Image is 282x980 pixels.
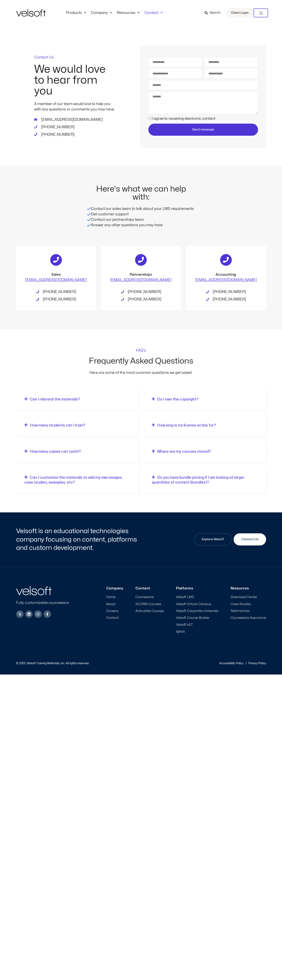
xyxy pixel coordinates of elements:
[135,595,164,599] a: Courseware
[34,64,115,97] h2: We would love to hear from you
[42,297,76,302] span: [PHONE_NUMBER]
[42,289,76,295] span: [PHONE_NUMBER]
[88,11,114,15] a: CompanyMenu Toggle
[16,600,75,606] p: Fully customizable courseware
[231,595,257,599] span: Download Center
[89,357,193,365] h2: Frequently Asked Questions
[176,630,185,634] span: Iglooo
[176,595,194,599] span: Velsoft LMS
[205,9,223,16] a: Search
[106,595,123,599] a: Home
[157,424,216,427] a: How long is my license active for?
[30,450,81,453] a: How many copies can I print?
[16,662,89,665] p: © 2025, Velsoft Training Materials, Inc. All rights reserved.
[106,609,118,613] span: Careers
[176,623,193,627] span: Velsoft vILT
[152,397,258,402] div: Do I own the copyright?
[135,602,161,606] span: SCORM Courses
[192,127,214,132] span: Send message
[87,207,91,211] img: blue-check-01.svg
[219,662,243,665] a: Accessibility Policy
[87,185,195,201] h2: Here's what we can help with:
[127,297,161,302] span: [PHONE_NUMBER]
[24,397,130,402] div: Can I rebrand the materials?
[212,297,246,302] span: [PHONE_NUMBER]
[248,662,266,665] a: Privacy Policy
[87,206,195,228] p: Contact our sales team to talk about your LMS requirements Get customer support Contact our partn...
[152,423,258,428] div: How long is my license active for?
[87,212,91,216] img: blue-check-01.svg
[135,586,164,591] h3: Content
[106,595,116,599] span: Home
[176,602,211,606] span: Velsoft Virtual Campus
[226,8,254,18] a: Client Login
[176,595,219,599] a: Velsoft LMS
[231,602,266,606] a: Case Studies
[40,124,75,130] span: [PHONE_NUMBER]
[231,595,266,599] a: Download Center
[16,9,46,17] img: Velsoft Training Materials
[176,609,219,613] a: Velsoft Corporate University
[40,132,75,137] span: [PHONE_NUMBER]
[157,450,211,453] a: Where are my courses stored?
[231,10,249,16] span: Client Login
[24,476,123,484] a: Can I customize the materials to add my own images, case studies, examples, etc?
[142,11,165,15] a: ContactMenu Toggle
[106,609,123,613] a: Careers
[87,223,91,227] img: blue-check-01.svg
[176,623,219,627] a: Velsoft vILT
[152,476,244,484] a: Do you have bundle pricing if I am looking at larger quantities of content (bundles)?
[246,662,246,665] p: |
[106,586,123,591] h3: Company
[176,616,219,620] a: Velsoft Course Builder
[106,616,119,620] span: Contact
[64,11,88,15] a: ProductsMenu Toggle
[24,423,130,428] div: How many students can I train?
[148,124,258,136] button: Send message
[87,218,91,222] img: blue-check-01.svg
[234,533,266,545] a: Contact Us
[231,609,266,613] a: Testimonials
[24,272,88,277] h2: Sales
[24,449,130,454] div: How many copies can I print?
[16,370,266,375] p: Here are some of the most common questions we get asked.
[25,278,87,282] a: [EMAIL_ADDRESS][DOMAIN_NAME]
[202,537,224,542] span: Explore Velsoft
[176,630,219,634] a: Iglooo
[176,616,210,620] span: Velsoft Course Builder
[40,117,103,122] span: [EMAIL_ADDRESS][DOMAIN_NAME]
[64,11,165,15] nav: Menu
[106,616,123,620] a: Contact
[30,398,80,401] a: Can I rebrand the materials?
[34,101,115,112] p: A member of our team would love to help you with any questions or comments you may have.
[106,602,116,606] span: About
[114,11,142,15] a: ResourcesMenu Toggle
[106,602,123,606] a: About
[24,475,130,485] div: Can I customize the materials to add my own images, case studies, examples, etc?
[16,527,140,552] h2: Velsoft is an educational technologies company focusing on content, platforms and custom developm...
[212,289,246,295] span: [PHONE_NUMBER]
[135,595,154,599] span: Courseware
[210,10,221,16] span: Search
[231,602,251,606] span: Case Studies
[136,349,146,352] p: FAQ's
[231,586,266,591] h3: Resources
[34,117,115,122] a: [EMAIL_ADDRESS][DOMAIN_NAME]
[152,475,258,485] div: Do you have bundle pricing if I am looking at larger quantities of content (bundles)?
[127,289,161,295] span: [PHONE_NUMBER]
[176,586,219,591] h3: Platforms
[152,449,258,454] div: Where are my courses stored?
[135,609,164,613] a: Articulate Courses
[110,278,172,282] a: [EMAIL_ADDRESS][DOMAIN_NAME]
[194,272,258,277] h2: Accounting
[135,602,164,606] a: SCORM Courses
[30,424,85,427] a: How many students can I train?
[194,533,232,545] a: Explore Velsoft
[157,398,198,401] a: Do I own the copyright?
[231,616,266,620] a: Courseware Assurance
[241,537,258,542] span: Contact Us
[152,117,215,120] label: I agree to receiving electronic content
